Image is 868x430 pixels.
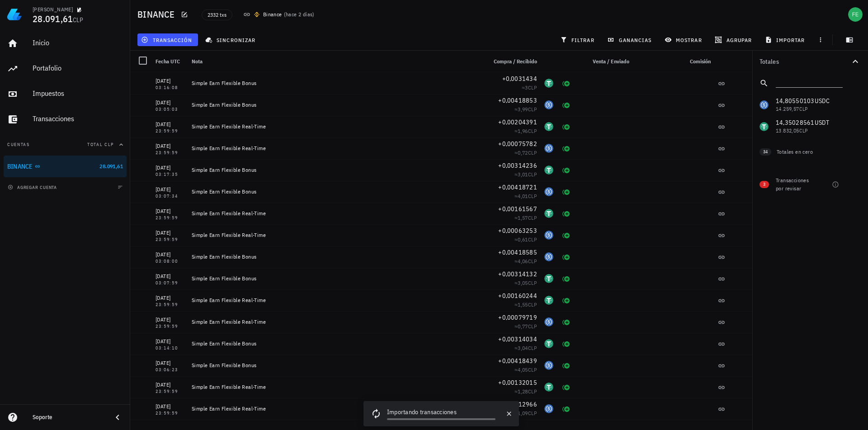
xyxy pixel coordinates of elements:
[192,188,479,195] div: Simple Earn Flexible Bonus
[544,79,553,88] div: USDT-icon
[498,140,537,148] span: +0,00075782
[528,366,537,373] span: CLP
[525,84,528,91] span: 3
[544,122,553,131] div: USDT-icon
[575,51,633,72] div: Venta / Enviado
[156,389,184,394] div: 23:59:59
[87,142,114,147] span: Total CLP
[528,301,537,308] span: CLP
[544,165,553,175] div: USDT-icon
[156,315,184,324] div: [DATE]
[33,89,123,98] div: Impuestos
[518,106,528,113] span: 3,99
[192,166,479,174] div: Simple Earn Flexible Bonus
[156,380,184,389] div: [DATE]
[528,388,537,395] span: CLP
[514,279,537,286] span: ≈
[544,209,553,218] div: USDT-icon
[528,279,537,286] span: CLP
[763,148,768,156] span: 34
[544,383,553,392] div: USDT-icon
[156,185,184,194] div: [DATE]
[156,259,184,264] div: 03:08:00
[156,293,184,302] div: [DATE]
[156,402,184,411] div: [DATE]
[33,64,123,72] div: Portafolio
[544,317,553,326] div: USDC-icon
[156,151,184,155] div: 23:59:59
[387,407,495,418] div: Importando transacciones
[776,176,814,193] div: Transacciones por revisar
[528,236,537,243] span: CLP
[518,366,528,373] span: 4,05
[156,142,184,151] div: [DATE]
[502,75,538,83] span: +0,0031434
[528,258,537,265] span: CLP
[4,109,127,130] a: Transacciones
[192,253,479,260] div: Simple Earn Flexible Bonus
[156,194,184,198] div: 03:07:34
[544,144,553,153] div: USDC-icon
[188,51,483,72] div: Nota
[192,123,479,130] div: Simple Earn Flexible Real-Time
[544,231,553,240] div: USDC-icon
[528,171,537,178] span: CLP
[156,216,184,220] div: 23:59:59
[498,313,537,321] span: +0,00079719
[156,129,184,133] div: 23:59:59
[4,58,127,80] a: Portafolio
[518,323,528,330] span: 0,77
[514,171,537,178] span: ≈
[518,279,528,286] span: 3,05
[518,388,528,395] span: 1,28
[498,400,537,408] span: +0,00112966
[528,149,537,156] span: CLP
[254,12,259,17] img: 270.png
[528,410,537,416] span: CLP
[498,248,537,256] span: +0,00418585
[156,76,184,85] div: [DATE]
[711,33,757,46] button: agrupar
[137,33,198,46] button: transacción
[5,183,61,192] button: agregar cuenta
[717,36,752,43] span: agrupar
[528,84,537,91] span: CLP
[152,51,188,72] div: Fecha UTC
[284,10,315,19] span: ( )
[156,237,184,242] div: 23:59:59
[514,345,537,351] span: ≈
[263,10,282,19] div: Binance
[649,51,714,72] div: Comisión
[192,275,479,282] div: Simple Earn Flexible Bonus
[33,38,123,47] div: Inicio
[498,292,537,300] span: +0,00160244
[518,301,528,308] span: 1,55
[156,228,184,237] div: [DATE]
[514,301,537,308] span: ≈
[514,388,537,395] span: ≈
[528,128,537,134] span: CLP
[690,58,711,65] span: Comisión
[593,58,629,65] span: Venta / Enviado
[156,58,180,65] span: Fecha UTC
[9,184,57,190] span: agregar cuenta
[767,36,805,43] span: importar
[99,163,123,170] span: 28.091,61
[202,33,261,46] button: sincronizar
[498,335,537,343] span: +0,00314034
[752,51,868,72] button: Totales
[156,368,184,372] div: 03:06:23
[156,107,184,112] div: 03:05:03
[544,339,553,348] div: USDT-icon
[518,410,528,416] span: 1,09
[528,193,537,199] span: CLP
[156,207,184,216] div: [DATE]
[528,345,537,351] span: CLP
[33,414,105,421] div: Soporte
[192,297,479,304] div: Simple Earn Flexible Real-Time
[156,250,184,259] div: [DATE]
[518,128,528,134] span: 1,96
[156,324,184,329] div: 23:59:59
[514,236,537,243] span: ≈
[528,214,537,221] span: CLP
